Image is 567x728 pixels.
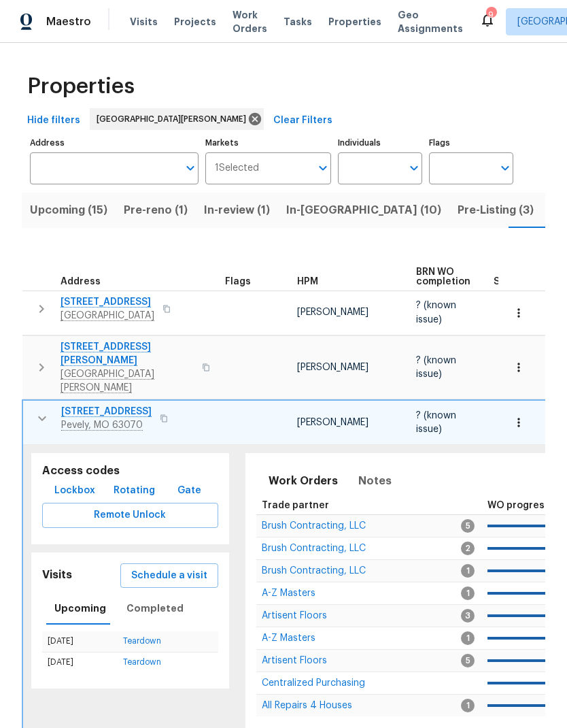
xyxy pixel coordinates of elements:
[273,112,332,129] span: Clear Filters
[123,637,161,645] a: Teardown
[233,8,267,35] span: Work Orders
[225,277,251,286] span: Flags
[486,8,496,22] div: 9
[262,633,315,643] span: A-Z Masters
[328,15,381,29] span: Properties
[297,363,368,372] span: [PERSON_NAME]
[42,652,118,672] td: [DATE]
[461,542,475,555] span: 2
[461,519,475,533] span: 5
[262,544,366,553] span: Brush Contracting, LLC
[42,631,118,652] td: [DATE]
[126,600,184,617] span: Completed
[286,201,441,220] span: In-[GEOGRAPHIC_DATA] (10)
[173,482,205,499] span: Gate
[262,679,365,687] a: Centralized Purchasing
[262,501,329,510] span: Trade partner
[487,501,550,510] span: WO progress
[215,163,259,174] span: 1 Selected
[269,471,338,491] span: Work Orders
[54,482,95,499] span: Lockbox
[181,159,200,178] button: Open
[54,600,106,617] span: Upcoming
[27,112,80,129] span: Hide filters
[461,609,475,623] span: 3
[416,356,456,379] span: ? (known issue)
[262,701,352,710] a: All Repairs 4 Houses
[108,478,160,503] button: Rotating
[204,201,270,220] span: In-review (1)
[131,567,207,584] span: Schedule a visit
[262,656,327,665] span: Artisent Floors
[90,108,264,130] div: [GEOGRAPHIC_DATA][PERSON_NAME]
[338,139,422,147] label: Individuals
[97,112,252,126] span: [GEOGRAPHIC_DATA][PERSON_NAME]
[46,15,91,29] span: Maestro
[262,701,352,710] span: All Repairs 4 Houses
[496,159,515,178] button: Open
[22,108,86,133] button: Hide filters
[167,478,211,503] button: Gate
[297,308,368,317] span: [PERSON_NAME]
[27,80,135,93] span: Properties
[114,482,155,499] span: Rotating
[130,15,158,29] span: Visits
[313,159,332,178] button: Open
[30,201,107,220] span: Upcoming (15)
[61,277,101,286] span: Address
[42,464,218,478] h5: Access codes
[405,159,424,178] button: Open
[262,521,366,531] span: Brush Contracting, LLC
[262,589,315,598] span: A-Z Masters
[262,611,327,621] span: Artisent Floors
[123,658,161,666] a: Teardown
[398,8,463,35] span: Geo Assignments
[416,301,456,324] span: ? (known issue)
[262,567,366,575] a: Brush Contracting, LLC
[42,503,218,528] button: Remote Unlock
[262,544,366,552] a: Brush Contracting, LLC
[49,478,101,503] button: Lockbox
[53,507,207,524] span: Remote Unlock
[262,657,327,665] a: Artisent Floors
[262,566,366,576] span: Brush Contracting, LLC
[283,17,312,27] span: Tasks
[262,678,365,688] span: Centralized Purchasing
[461,699,475,712] span: 1
[461,631,475,645] span: 1
[262,634,315,642] a: A-Z Masters
[416,411,456,434] span: ? (known issue)
[358,471,392,491] span: Notes
[458,201,534,220] span: Pre-Listing (3)
[262,589,315,597] a: A-Z Masters
[297,418,368,427] span: [PERSON_NAME]
[494,277,538,286] span: Summary
[429,139,513,147] label: Flags
[268,108,338,133] button: Clear Filters
[461,654,475,667] span: 5
[30,139,199,147] label: Address
[120,563,218,589] button: Schedule a visit
[416,267,470,286] span: BRN WO completion
[174,15,216,29] span: Projects
[262,612,327,620] a: Artisent Floors
[262,522,366,530] a: Brush Contracting, LLC
[297,277,318,286] span: HPM
[461,586,475,600] span: 1
[461,564,475,578] span: 1
[42,568,72,582] h5: Visits
[124,201,188,220] span: Pre-reno (1)
[205,139,332,147] label: Markets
